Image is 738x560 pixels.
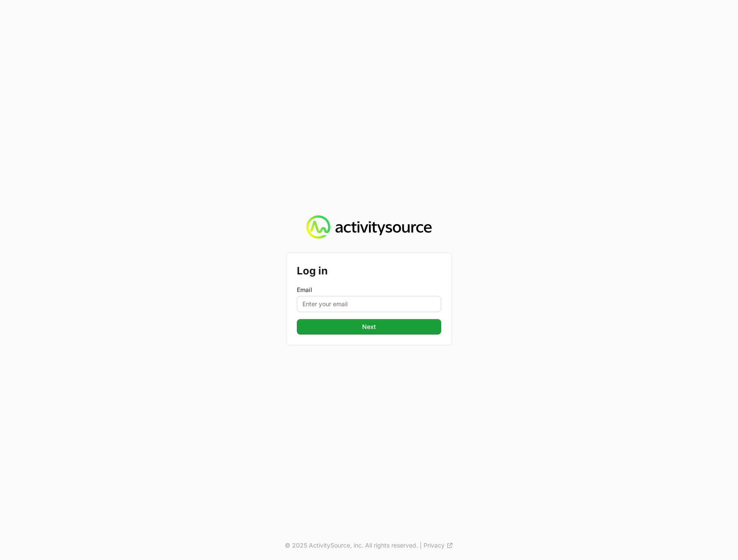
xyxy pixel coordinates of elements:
[424,541,453,550] a: Privacy
[297,319,441,335] button: Next
[420,541,422,550] span: |
[362,322,376,332] span: Next
[297,296,441,312] input: Enter your email
[285,541,418,550] p: © 2025 ActivitySource, inc. All rights reserved.
[306,215,431,239] img: Activity Source
[297,263,441,279] h2: Log in
[297,286,441,294] label: Email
